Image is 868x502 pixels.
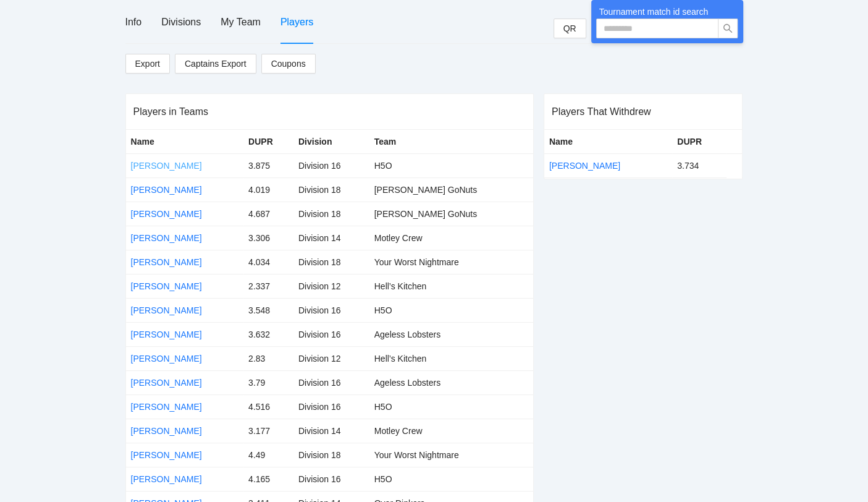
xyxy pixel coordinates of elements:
[271,57,306,70] span: Coupons
[369,322,533,346] td: Ageless Lobsters
[125,54,170,74] a: Export
[185,54,246,73] span: Captains Export
[248,135,289,148] div: DUPR
[161,14,201,30] div: Divisions
[243,370,293,394] td: 3.79
[243,394,293,419] td: 4.516
[131,281,202,291] a: [PERSON_NAME]
[243,298,293,322] td: 3.548
[131,257,202,267] a: [PERSON_NAME]
[243,322,293,346] td: 3.632
[369,394,533,419] td: H5O
[125,14,142,30] div: Info
[369,274,533,298] td: Hell’s Kitchen
[552,94,735,129] div: Players That Withdrew
[243,274,293,298] td: 2.337
[131,185,202,195] a: [PERSON_NAME]
[293,419,369,443] td: Division 14
[131,135,239,148] div: Name
[293,370,369,394] td: Division 16
[131,354,202,364] a: [PERSON_NAME]
[554,19,586,38] button: QR
[677,135,722,148] div: DUPR
[293,202,369,226] td: Division 18
[369,298,533,322] td: H5O
[718,19,738,38] button: search
[293,153,369,177] td: Division 16
[369,443,533,467] td: Your Worst Nightmare
[293,177,369,202] td: Division 18
[369,419,533,443] td: Motley Crew
[243,153,293,177] td: 3.875
[298,135,364,148] div: Division
[131,450,202,460] a: [PERSON_NAME]
[221,14,261,30] div: My Team
[563,22,576,35] span: QR
[243,419,293,443] td: 3.177
[131,305,202,315] a: [PERSON_NAME]
[369,250,533,274] td: Your Worst Nightmare
[369,467,533,491] td: H5O
[677,161,699,171] span: 3.734
[549,161,620,171] a: [PERSON_NAME]
[243,177,293,202] td: 4.019
[243,443,293,467] td: 4.49
[243,202,293,226] td: 4.687
[293,346,369,370] td: Division 12
[369,153,533,177] td: H5O
[369,226,533,250] td: Motley Crew
[243,467,293,491] td: 4.165
[374,135,528,148] div: Team
[718,23,737,33] span: search
[596,5,738,19] div: Tournament match id search
[175,54,256,74] a: Captains Export
[135,54,160,73] span: Export
[131,474,202,484] a: [PERSON_NAME]
[293,298,369,322] td: Division 16
[369,370,533,394] td: Ageless Lobsters
[293,467,369,491] td: Division 16
[293,443,369,467] td: Division 18
[293,226,369,250] td: Division 14
[293,394,369,419] td: Division 16
[369,346,533,370] td: Hell’s Kitchen
[131,378,202,388] a: [PERSON_NAME]
[293,250,369,274] td: Division 18
[369,177,533,202] td: [PERSON_NAME] GoNuts
[131,161,202,171] a: [PERSON_NAME]
[133,94,526,129] div: Players in Teams
[549,135,667,148] div: Name
[261,54,316,74] button: Coupons
[280,14,313,30] div: Players
[131,209,202,219] a: [PERSON_NAME]
[293,322,369,346] td: Division 16
[243,250,293,274] td: 4.034
[293,274,369,298] td: Division 12
[243,226,293,250] td: 3.306
[243,346,293,370] td: 2.83
[131,426,202,436] a: [PERSON_NAME]
[131,402,202,412] a: [PERSON_NAME]
[131,233,202,243] a: [PERSON_NAME]
[131,330,202,339] a: [PERSON_NAME]
[369,202,533,226] td: [PERSON_NAME] GoNuts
